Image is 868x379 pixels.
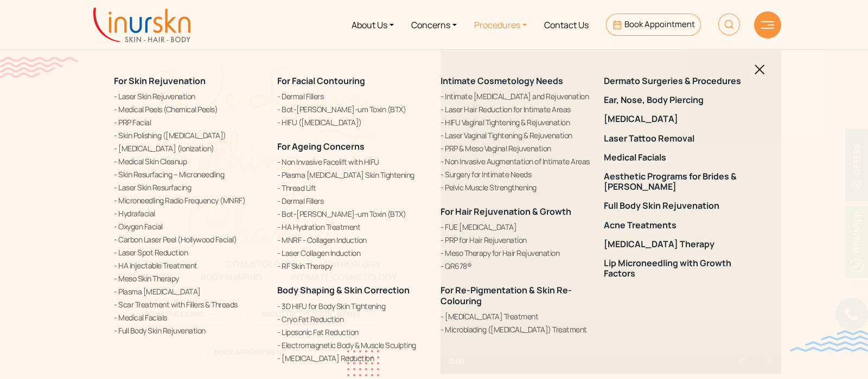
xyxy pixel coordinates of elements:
span: Book Appointment [624,18,695,30]
a: Oxygen Facial [114,221,264,232]
a: Bot-[PERSON_NAME]-um Toxin (BTX) [277,104,427,115]
a: Electromagnetic Body & Muscle Sculpting [277,339,427,351]
a: For Facial Contouring [277,75,365,87]
img: inurskn-logo [93,8,190,42]
a: Carbon Laser Peel (Hollywood Facial) [114,234,264,245]
img: blackclosed [755,65,765,75]
a: HA Hydration Treatment [277,221,427,233]
a: Medical Facials [604,152,754,163]
a: RF Skin Therapy [277,260,427,272]
a: Meso Therapy for Hair Rejuvenation [441,247,591,259]
a: Surgery for Intimate Needs [441,169,591,180]
a: Scar Treatment with Fillers & Threads [114,299,264,310]
a: Intimate [MEDICAL_DATA] and Rejuvenation [441,91,591,102]
a: [MEDICAL_DATA] [604,114,754,124]
a: About Us [343,4,403,45]
a: Non Invasive Facelift with HIFU [277,156,427,168]
a: HA Injectable Treatment [114,260,264,271]
a: Pelvic Muscle Strengthening [441,182,591,193]
a: [MEDICAL_DATA] Reduction [277,352,427,364]
a: Non Invasive Augmentation of Intimate Areas [441,156,591,167]
a: PRP & Meso Vaginal Rejuvenation [441,143,591,154]
a: For Re-Pigmentation & Skin Re-Colouring [441,284,572,306]
a: For Hair Rejuvenation & Growth [441,205,571,217]
a: Dermal Fillers [277,91,427,102]
a: Laser Tattoo Removal [604,133,754,144]
a: Plasma [MEDICAL_DATA] [114,286,264,297]
a: HIFU Vaginal Tightening & Rejuvenation [441,117,591,128]
a: [MEDICAL_DATA] Therapy [604,239,754,249]
a: For Skin Rejuvenation [114,75,206,87]
a: Skin Resurfacing – Microneedling [114,169,264,180]
a: Book Appointment [606,14,701,36]
a: Liposonic Fat Reduction [277,326,427,338]
a: Thread Lift [277,182,427,194]
a: Concerns [403,4,465,45]
img: HeaderSearch [718,14,740,35]
a: PRP for Hair Rejuvenation [441,234,591,246]
a: Laser Collagen Induction [277,247,427,259]
a: Intimate Cosmetology Needs [441,75,563,87]
a: Dermal Fillers [277,195,427,207]
a: Medical Peels (Chemical Peels) [114,104,264,115]
a: PRP Facial [114,117,264,128]
a: Laser Spot Reduction [114,247,264,258]
a: MNRF - Collagen Induction [277,234,427,246]
a: Bot-[PERSON_NAME]-um Toxin (BTX) [277,208,427,220]
a: QR678® [441,260,591,272]
a: [MEDICAL_DATA] (Ionization) [114,143,264,154]
a: Acne Treatments [604,220,754,230]
a: Skin Polishing ([MEDICAL_DATA]) [114,130,264,141]
a: [MEDICAL_DATA] Treatment [441,311,591,322]
a: Full Body Skin Rejuvenation [604,201,754,211]
a: Cryo Fat Reduction [277,313,427,325]
a: Laser Skin Rejuvenation [114,91,264,102]
a: Lip Microneedling with Growth Factors [604,258,754,279]
a: Medical Skin Cleanup [114,156,264,167]
a: Body Shaping & Skin Correction [277,284,410,296]
img: bluewave [790,330,868,352]
a: Contact Us [535,4,597,45]
a: Medical Facials [114,312,264,323]
a: For Ageing Concerns [277,140,365,152]
a: FUE [MEDICAL_DATA] [441,221,591,233]
a: Hydrafacial [114,208,264,219]
a: Laser Hair Reduction for Intimate Areas [441,104,591,115]
a: Meso Skin Therapy [114,273,264,284]
a: Ear, Nose, Body Piercing [604,95,754,105]
a: Plasma [MEDICAL_DATA] Skin Tightening [277,169,427,181]
a: Aesthetic Programs for Brides & [PERSON_NAME] [604,171,754,192]
img: hamLine.svg [761,21,774,29]
a: Microneedling Radio Frequency (MNRF) [114,195,264,206]
a: Full Body Skin Rejuvenation [114,325,264,336]
a: Procedures [465,4,535,45]
a: Laser Skin Resurfacing [114,182,264,193]
a: Dermato Surgeries & Procedures [604,76,754,86]
a: Microblading ([MEDICAL_DATA]) Treatment [441,324,591,335]
a: Laser Vaginal Tightening & Rejuvenation [441,130,591,141]
a: 3D HIFU for Body Skin Tightening [277,300,427,312]
a: HIFU ([MEDICAL_DATA]) [277,117,427,128]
